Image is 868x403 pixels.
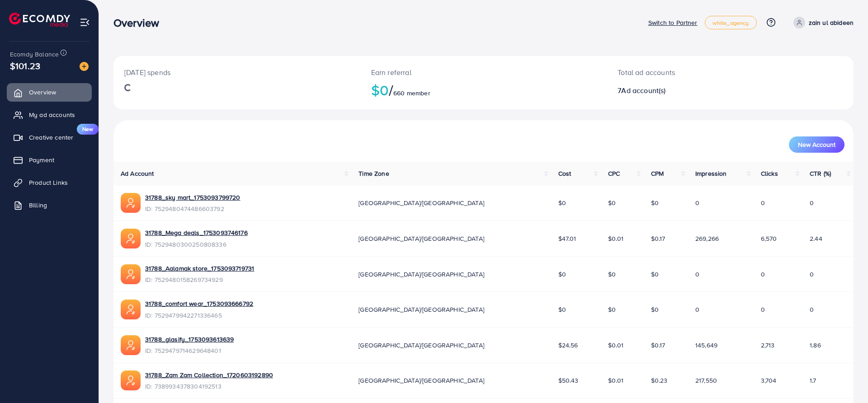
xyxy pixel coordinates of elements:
[359,198,484,207] span: [GEOGRAPHIC_DATA]/[GEOGRAPHIC_DATA]
[7,151,92,169] a: Payment
[618,86,781,95] h2: 7
[9,13,70,27] img: logo
[145,264,254,273] a: 31788_Aalamak store_1753093719731
[651,376,668,385] span: $0.23
[389,80,393,100] span: /
[809,17,854,28] p: zain ul abideen
[651,234,665,243] span: $0.17
[124,67,349,78] p: [DATE] spends
[761,270,765,279] span: 0
[810,234,822,243] span: 2.44
[145,346,234,355] span: ID: 7529479714629648401
[145,335,234,344] a: 31788_glasify_1753093613639
[145,204,240,213] span: ID: 7529480474486603792
[558,198,566,207] span: $0
[712,20,749,26] span: white_agency
[705,16,757,29] a: white_agency
[761,198,765,207] span: 0
[761,169,778,178] span: Clicks
[608,169,620,178] span: CPC
[359,376,484,385] span: [GEOGRAPHIC_DATA]/[GEOGRAPHIC_DATA]
[393,89,430,98] span: 660 member
[80,17,90,28] img: menu
[651,169,664,178] span: CPM
[651,341,665,350] span: $0.17
[810,376,816,385] span: 1.7
[695,198,699,207] span: 0
[145,275,254,284] span: ID: 7529480158269734929
[145,299,253,308] a: 31788_comfort wear_1753093666792
[121,169,154,178] span: Ad Account
[648,17,698,28] p: Switch to Partner
[371,67,596,78] p: Earn referral
[695,270,699,279] span: 0
[359,305,484,314] span: [GEOGRAPHIC_DATA]/[GEOGRAPHIC_DATA]
[145,193,240,202] a: 31788_sky mart_1753093799720
[651,270,659,279] span: $0
[77,124,99,135] span: New
[761,376,777,385] span: 3,704
[121,229,141,248] img: ic-ads-acc.e4c84228.svg
[608,376,624,385] span: $0.01
[810,169,831,178] span: CTR (%)
[29,201,47,210] span: Billing
[558,341,578,350] span: $24.56
[29,110,75,119] span: My ad accounts
[790,17,854,28] a: zain ul abideen
[608,305,616,314] span: $0
[608,198,616,207] span: $0
[558,234,576,243] span: $47.01
[761,234,777,243] span: 6,570
[558,270,566,279] span: $0
[695,305,699,314] span: 0
[761,341,775,350] span: 2,713
[621,85,665,95] span: Ad account(s)
[113,16,166,29] h3: Overview
[7,106,92,124] a: My ad accounts
[651,198,659,207] span: $0
[810,341,821,350] span: 1.86
[29,155,54,164] span: Payment
[798,141,835,148] span: New Account
[145,370,273,380] a: 31788_Zam Zam Collection_1720603192890
[695,376,717,385] span: 217,550
[558,376,579,385] span: $50.43
[789,136,844,153] button: New Account
[359,234,484,243] span: [GEOGRAPHIC_DATA]/[GEOGRAPHIC_DATA]
[810,305,814,314] span: 0
[608,270,616,279] span: $0
[810,198,814,207] span: 0
[695,169,727,178] span: Impression
[29,178,68,187] span: Product Links
[359,270,484,279] span: [GEOGRAPHIC_DATA]/[GEOGRAPHIC_DATA]
[7,173,92,192] a: Product Links
[121,370,141,390] img: ic-ads-acc.e4c84228.svg
[371,81,596,98] h2: $0
[810,270,814,279] span: 0
[29,88,56,97] span: Overview
[651,305,659,314] span: $0
[10,50,59,59] span: Ecomdy Balance
[558,169,571,178] span: Cost
[145,228,248,237] a: 31788_Mega deals_1753093746176
[29,133,73,142] span: Creative center
[145,240,248,249] span: ID: 7529480300250808336
[10,59,40,72] span: $101.23
[359,341,484,350] span: [GEOGRAPHIC_DATA]/[GEOGRAPHIC_DATA]
[608,234,624,243] span: $0.01
[121,335,141,355] img: ic-ads-acc.e4c84228.svg
[695,341,717,350] span: 145,649
[121,193,141,213] img: ic-ads-acc.e4c84228.svg
[145,311,253,320] span: ID: 7529479942271336465
[558,305,566,314] span: $0
[7,128,92,146] a: Creative centerNew
[608,341,624,350] span: $0.01
[359,169,389,178] span: Time Zone
[121,264,141,284] img: ic-ads-acc.e4c84228.svg
[121,300,141,319] img: ic-ads-acc.e4c84228.svg
[80,62,89,71] img: image
[145,382,273,391] span: ID: 7389934378304192513
[7,83,92,101] a: Overview
[695,234,719,243] span: 269,266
